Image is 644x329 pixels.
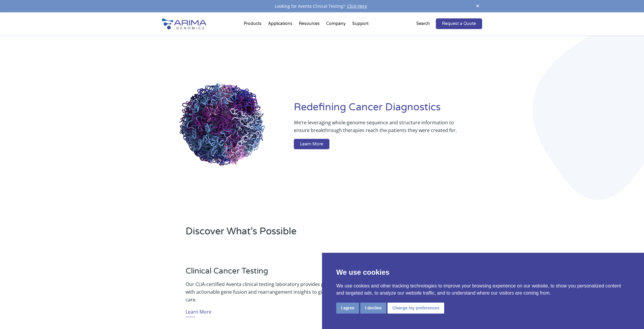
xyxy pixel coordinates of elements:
[186,280,347,303] p: Our CLIA-certified Aventa clinical testing laboratory provides physicians with actionable gene fu...
[614,301,644,329] iframe: Chat Widget
[360,303,386,314] button: I decline
[388,303,444,314] button: Change my preferences
[186,225,398,243] h2: Discover What’s Possible
[186,308,211,317] a: Learn More
[294,119,458,139] p: We’re leveraging whole-genome sequence and structure information to ensure breakthrough therapies...
[416,20,430,28] p: Search
[436,18,482,29] a: Request a Quote
[186,266,347,280] h3: Clinical Cancer Testing
[162,2,482,10] div: Looking for Aventa Clinical Testing?
[336,267,630,278] p: We use cookies
[294,101,482,119] h1: Redefining Cancer Diagnostics
[336,282,630,297] p: We use cookies and other tracking technologies to improve your browsing experience on our website...
[162,18,206,29] img: Arima-Genomics-logo
[294,139,329,150] a: Learn More
[345,3,369,9] a: Click Here
[336,303,359,314] button: I agree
